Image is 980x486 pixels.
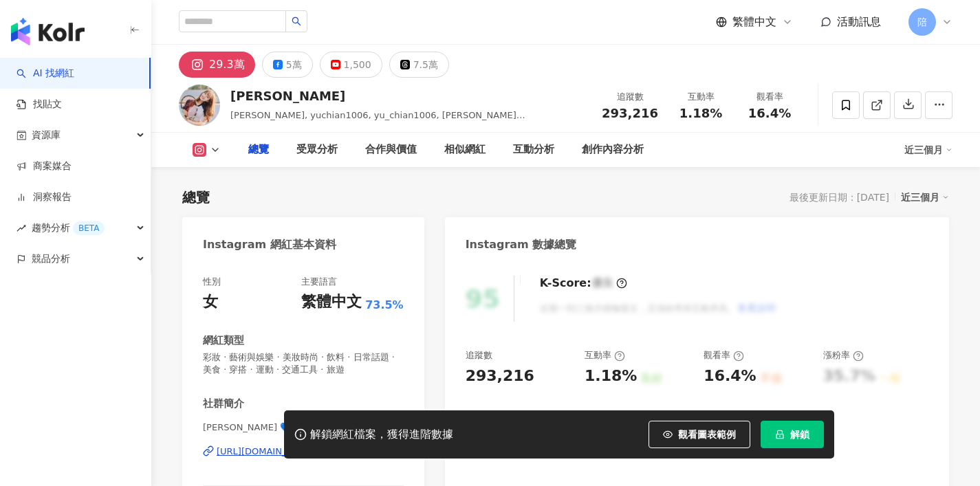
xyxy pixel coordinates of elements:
[310,428,453,442] div: 解鎖網紅檔案，獲得進階數據
[203,291,218,313] div: 女
[248,142,269,158] div: 總覽
[17,159,72,173] a: 商案媒合
[675,90,727,104] div: 互動率
[320,52,382,78] button: 1,500
[182,188,210,207] div: 總覽
[748,107,791,120] span: 16.4%
[203,351,404,376] span: 彩妝 · 藝術與娛樂 · 美妝時尚 · 飲料 · 日常話題 · 美食 · 穿搭 · 運動 · 交通工具 · 旅遊
[823,349,864,362] div: 漲粉率
[230,87,587,104] div: [PERSON_NAME]
[203,276,221,288] div: 性別
[904,139,952,161] div: 近三個月
[262,52,313,78] button: 5萬
[179,52,255,78] button: 29.3萬
[230,110,525,134] span: [PERSON_NAME], yuchian1006, yu_chian1006, [PERSON_NAME][PERSON_NAME]
[444,142,486,158] div: 相似網紅
[704,349,744,362] div: 觀看率
[917,14,927,30] span: 陪
[17,190,72,204] a: 洞察報告
[179,85,220,126] img: KOL Avatar
[678,429,736,440] span: 觀看圖表範例
[296,142,338,158] div: 受眾分析
[704,366,756,387] div: 16.4%
[732,14,776,30] span: 繁體中文
[901,188,949,206] div: 近三個月
[602,90,658,104] div: 追蹤數
[466,349,492,362] div: 追蹤數
[466,237,577,252] div: Instagram 數據總覽
[585,349,625,362] div: 互動率
[73,221,105,235] div: BETA
[540,276,627,291] div: K-Score :
[365,142,417,158] div: 合作與價值
[513,142,554,158] div: 互動分析
[292,16,301,26] span: search
[582,142,644,158] div: 創作內容分析
[203,397,244,411] div: 社群簡介
[837,15,881,28] span: 活動訊息
[286,55,302,74] div: 5萬
[301,276,337,288] div: 主要語言
[32,120,61,151] span: 資源庫
[649,421,750,448] button: 觀看圖表範例
[203,333,244,348] div: 網紅類型
[365,298,404,313] span: 73.5%
[32,212,105,243] span: 趨勢分析
[775,430,785,439] span: lock
[203,237,336,252] div: Instagram 網紅基本資料
[466,366,534,387] div: 293,216
[602,106,658,120] span: 293,216
[790,429,809,440] span: 解鎖
[761,421,824,448] button: 解鎖
[679,107,722,120] span: 1.18%
[413,55,438,74] div: 7.5萬
[17,223,26,233] span: rise
[17,98,62,111] a: 找貼文
[32,243,70,274] span: 競品分析
[743,90,796,104] div: 觀看率
[301,291,362,313] div: 繁體中文
[585,366,637,387] div: 1.18%
[209,55,245,74] div: 29.3萬
[389,52,449,78] button: 7.5萬
[11,18,85,45] img: logo
[790,192,889,203] div: 最後更新日期：[DATE]
[17,67,74,80] a: searchAI 找網紅
[344,55,371,74] div: 1,500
